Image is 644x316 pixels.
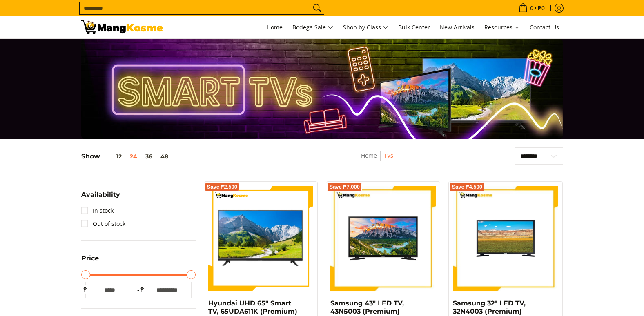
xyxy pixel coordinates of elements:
[453,186,558,291] img: samsung-32-inch-led-tv-full-view-mang-kosme
[81,191,120,204] summary: Open
[339,16,392,38] a: Shop by Class
[330,186,436,291] img: samsung-43-inch-led-tv-full-view- mang-kosme
[526,16,563,38] a: Contact Us
[529,5,535,11] span: 0
[171,16,563,38] nav: Main Menu
[81,217,125,230] a: Out of stock
[138,285,147,294] span: ₱
[453,299,526,315] a: Samsung 32" LED TV, 32N4003 (Premium)
[436,16,479,38] a: New Arrivals
[208,186,314,291] img: Hyundai UHD 65" Smart TV, 65UDA611K (Premium)
[440,23,475,31] span: New Arrivals
[394,16,434,38] a: Bulk Center
[530,23,559,31] span: Contact Us
[126,153,141,160] button: 24
[81,255,99,268] summary: Open
[361,151,377,159] a: Home
[537,5,546,11] span: ₱0
[343,22,388,33] span: Shop by Class
[292,22,333,33] span: Bodega Sale
[452,185,482,189] span: Save ₱4,500
[81,20,163,34] img: TVs - Premium Television Brands l Mang Kosme
[100,153,126,160] button: 12
[484,22,520,33] span: Resources
[288,16,337,38] a: Bodega Sale
[81,191,120,198] span: Availability
[208,299,297,315] a: Hyundai UHD 65" Smart TV, 65UDA611K (Premium)
[81,152,172,160] h5: Show
[480,16,524,38] a: Resources
[207,185,238,189] span: Save ₱2,500
[315,151,439,169] nav: Breadcrumbs
[311,2,324,14] button: Search
[267,23,283,31] span: Home
[329,185,360,189] span: Save ₱7,000
[81,255,99,262] span: Price
[384,151,393,159] a: TVs
[81,204,114,217] a: In stock
[516,4,547,13] span: •
[156,153,172,160] button: 48
[398,23,430,31] span: Bulk Center
[330,299,404,315] a: Samsung 43" LED TV, 43N5003 (Premium)
[141,153,156,160] button: 36
[263,16,287,38] a: Home
[81,285,89,294] span: ₱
